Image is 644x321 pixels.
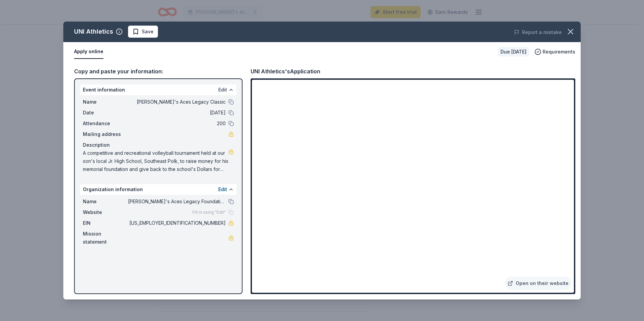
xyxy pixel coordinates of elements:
a: Open on their website [505,277,571,290]
span: EIN [83,219,128,227]
span: Mailing address [83,130,128,138]
div: UNI Athletics [74,26,113,37]
span: Name [83,198,128,206]
div: Due [DATE] [498,47,529,57]
span: Date [83,109,128,117]
button: Requirements [535,48,575,56]
span: A competitive and recreational volleyball tournament held at our son's local Jr. High School, Sou... [83,149,228,173]
span: Attendance [83,119,128,128]
span: Requirements [543,48,575,56]
span: [PERSON_NAME]'s Aces Legacy Foundation, Inc. [128,198,226,206]
button: Edit [218,86,227,94]
div: Copy and paste your information: [74,67,243,76]
span: Name [83,98,128,106]
button: Edit [218,185,227,193]
span: Fill in using "Edit" [192,210,226,215]
span: Mission statement [83,230,128,246]
span: Save [142,28,154,36]
div: Event information [80,84,236,95]
button: Report a mistake [514,28,562,36]
button: Save [128,26,158,38]
span: [PERSON_NAME]'s Aces Legacy Classic [128,98,226,106]
button: Apply online [74,45,103,59]
span: Website [83,208,128,216]
span: [DATE] [128,109,226,117]
div: Organization information [80,184,236,195]
span: [US_EMPLOYER_IDENTIFICATION_NUMBER] [128,219,226,227]
span: 200 [128,119,226,128]
div: UNI Athletics's Application [251,67,320,76]
div: Description [83,141,234,149]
